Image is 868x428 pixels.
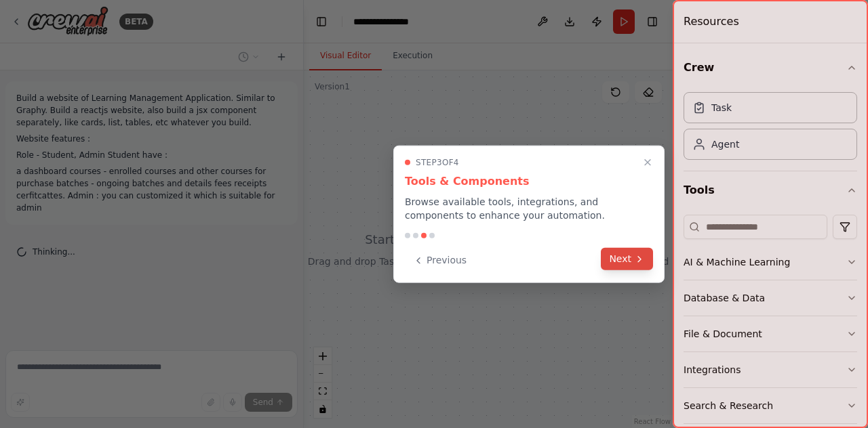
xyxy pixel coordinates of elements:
button: Hide left sidebar [312,12,331,31]
button: Previous [405,249,475,272]
span: Step 3 of 4 [416,157,459,168]
h3: Tools & Components [405,173,653,190]
button: Close walkthrough [639,154,656,171]
p: Browse available tools, integrations, and components to enhance your automation. [405,195,653,222]
button: Next [601,248,653,270]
